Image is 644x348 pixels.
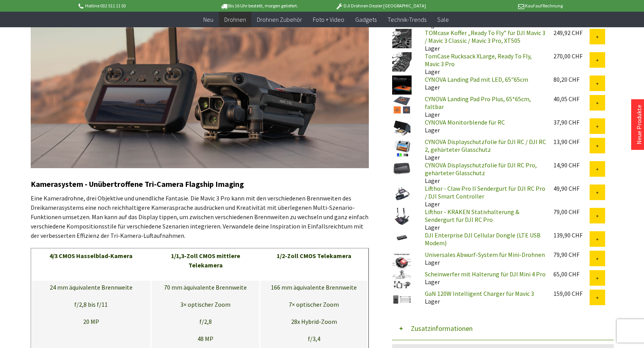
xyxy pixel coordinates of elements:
a: GaN 120W Intelligent Charger für Mavic 3 [425,290,534,297]
a: CYNOVA Landing Pad mit LED, 65"65cm [425,76,528,83]
div: Lager [419,52,547,76]
p: DJI Drohnen Dealer [GEOGRAPHIC_DATA] [320,1,441,11]
img: TOMcase Koffer „Ready To Fly” für DJI Mavic 3 / Mavic 3 Classic / Mavic 3 Pro, XT505 [392,29,412,48]
span: Foto + Video [313,16,344,23]
a: Scheinwerfer mit Halterung für DJI Mini 4 Pro [425,270,546,278]
span: Sale [437,16,449,23]
a: CYNOVA Monitorblende für RC [425,118,505,126]
div: Lager [419,95,547,118]
p: 166 mm äquivalente Brennweite [264,283,363,292]
strong: 1/1,3-Zoll CMOS mittlere Telekamera [171,252,240,269]
span: Neu [203,16,213,23]
a: TOMcase Koffer „Ready To Fly” für DJI Mavic 3 / Mavic 3 Classic / Mavic 3 Pro, XT505 [425,29,545,44]
img: GaN 120W Intelligent Charger für Mavic 3 [392,290,412,309]
div: 49,90 CHF [553,185,590,192]
p: Eine Kameradrohne, drei Objektive und unendliche Fantasie. Die Mavic 3 Pro kann mit den verschied... [31,193,369,240]
div: Lager [419,270,547,286]
img: Lifthor - Claw Pro II Sendergurt für DJI RC Pro / DJI Smart Controller [392,185,412,202]
p: 7× optischer Zoom [264,300,363,309]
img: CYNOVA Landing Pad mit LED, 65 [392,76,412,95]
div: 159,00 CHF [553,290,590,297]
a: Neue Produkte [635,105,643,144]
img: Scheinwerfer mit Halterung für DJI Mini 4 Pro [392,270,412,288]
div: 65,00 CHF [553,270,590,278]
a: Drohnen [219,12,251,28]
span: Kamerasystem - Unübertroffene Tri-Camera Flagship Imaging [31,179,244,189]
div: Lager [419,161,547,185]
img: TomCase Rucksack XLarge, Ready To Fly, Mavic 3 Pro [392,52,412,72]
a: Foto + Video [307,12,350,28]
a: Universales Abwurf-System für Mini-Drohnen [425,251,545,258]
p: Bis 16 Uhr bestellt, morgen geliefert. [199,1,320,11]
button: Zusatzinformationen [392,317,614,340]
a: TomCase Rucksack XLarge, Ready To Fly, Mavic 3 Pro [425,52,532,68]
p: f/3,4 [264,334,363,343]
div: 139,90 CHF [553,231,590,239]
a: Lifthor - Claw Pro II Sendergurt für DJI RC Pro / DJI Smart Controller [425,185,545,200]
a: CYNOVA Displayschutzfolie für DJI RC Pro, gehärteter Glasschutz [425,161,537,177]
p: 28x Hybrid-Zoom [264,317,363,326]
a: Technik-Trends [382,12,432,28]
div: Lager [419,76,547,91]
div: Lager [419,29,547,52]
p: f/2,8 [155,317,255,326]
p: 70 mm äquivalente Brennweite [155,283,255,292]
a: Neu [198,12,219,28]
div: Lager [419,185,547,208]
p: 20 MP [36,317,147,326]
p: f/2,8 bis f/11 [36,300,147,309]
span: Drohnen [224,16,246,23]
a: Gadgets [350,12,382,28]
div: 79,90 CHF [553,251,590,258]
div: 13,90 CHF [553,138,590,146]
p: Hotline 032 511 11 03 [77,1,199,11]
img: CYNOVA Monitorblende für RC [392,118,412,138]
div: Lager [419,251,547,266]
span: Gadgets [355,16,377,23]
img: CYNOVA Displayschutzfolie für DJI RC / DJI RC 2, gehärteter Glasschutz [392,138,412,157]
div: Lager [419,208,547,231]
div: 270,00 CHF [553,52,590,60]
a: Drohnen Zubehör [251,12,307,28]
a: DJI Enterprise DJI Cellular Dongle (LTE USB Modem) [425,231,541,247]
div: Lager [419,290,547,305]
img: DJI Enterprise DJI Cellular Dongle (LTE USB Modem) [392,231,412,244]
img: CYNOVA Landing Pad Pro Plus, 65*65cm, faltbar [392,95,412,114]
a: Sale [432,12,454,28]
div: 40,05 CHF [553,95,590,103]
span: Technik-Trends [387,16,426,23]
div: Lager [419,118,547,134]
p: Kauf auf Rechnung [442,1,563,11]
a: CYNOVA Displayschutzfolie für DJI RC / DJI RC 2, gehärteter Glasschutz [425,138,546,153]
p: 48 MP [155,334,255,343]
img: Universales Abwurf-System für Mini-Drohnen [392,251,412,270]
a: Lifthor - KRAKEN Stativhalterung & Sendergurt für DJI RC Pro [425,208,519,223]
p: 3× optischer Zoom [155,300,255,309]
div: 14,90 CHF [553,161,590,169]
img: Lifthor - KRAKEN Stativhalterung & Sendergurt für DJI RC Pro [392,208,412,227]
div: 249,92 CHF [553,29,590,37]
div: 79,00 CHF [553,208,590,216]
strong: 4/3 CMOS Hasselblad-Kamera [49,252,133,260]
p: 24 mm äquivalente Brennweite [36,283,147,292]
strong: 1/2-Zoll CMOS Telekamera [277,252,351,260]
div: 37,90 CHF [553,118,590,126]
img: CYNOVA Displayschutzfolie für DJI RC Pro, gehärteter Glasschutz [392,161,412,176]
span: Drohnen Zubehör [257,16,302,23]
div: Lager [419,138,547,161]
div: 80,20 CHF [553,76,590,83]
a: CYNOVA Landing Pad Pro Plus, 65*65cm, faltbar [425,95,531,111]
